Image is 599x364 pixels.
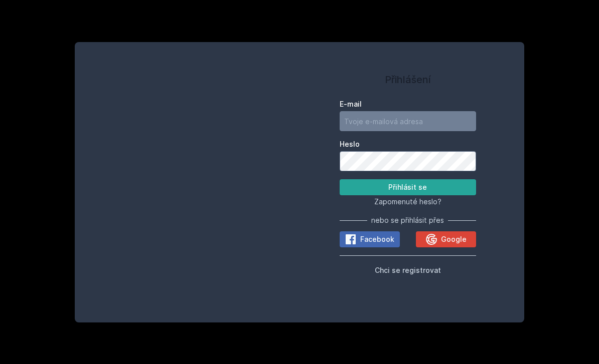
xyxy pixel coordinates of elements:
[374,197,441,206] span: Zapomenuté heslo?
[416,231,476,247] button: Google
[360,234,394,244] span: Facebook
[371,215,444,225] span: nebo se přihlásit přes
[340,139,476,149] label: Heslo
[340,99,476,109] label: E-mail
[340,111,476,131] input: Tvoje e-mailová adresa
[375,264,441,276] button: Chci se registrovat
[340,231,400,247] button: Facebook
[340,72,476,87] h1: Přihlášení
[375,266,441,274] span: Chci se registrovat
[340,179,476,195] button: Přihlásit se
[441,234,467,244] span: Google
